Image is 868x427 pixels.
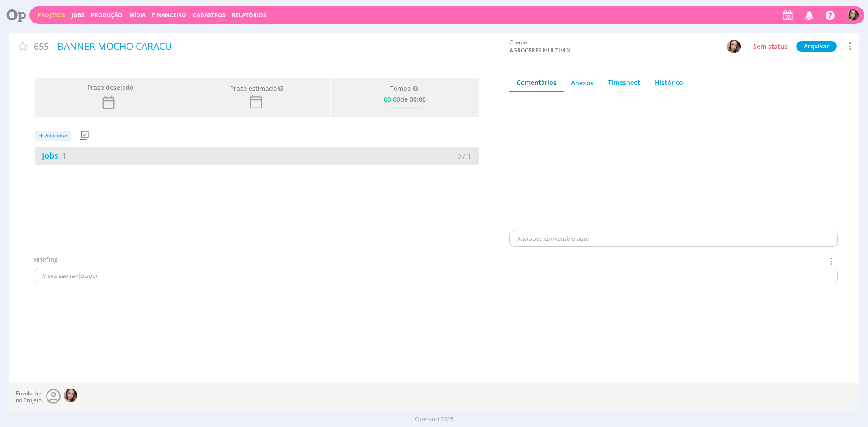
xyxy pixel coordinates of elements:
[35,12,68,19] button: Projetos
[753,42,788,51] span: Sem status
[193,11,226,19] span: Cadastros
[390,85,411,93] span: Tempo
[35,128,77,144] button: +Adicionar
[229,12,269,19] button: Relatórios
[152,11,186,19] a: Financeiro
[62,150,66,161] span: 1
[727,40,741,53] img: T
[601,74,647,91] a: Timesheet
[88,12,125,19] button: Produção
[726,39,741,54] button: T
[647,74,690,91] a: Histórico
[384,94,426,103] div: de 00:00
[751,41,790,52] button: Sem status
[509,74,564,92] a: Comentários
[84,83,133,92] span: Prazo desejado
[34,255,58,268] div: Briefing
[38,11,65,19] a: Projetos
[54,36,505,57] div: BANNER MOCHO CARACU
[509,47,577,55] span: AGROCERES MULTIMIX NUTRIÇÃO ANIMAL LTDA.
[35,150,66,161] a: Jobs
[190,12,228,19] button: Cadastros
[45,133,68,139] span: Adicionar
[847,7,859,23] button: T
[149,12,189,19] button: Financeiro
[232,11,266,19] a: Relatórios
[35,147,479,165] a: Jobs10 / 1
[34,40,49,53] span: 655
[16,390,42,404] span: Envolvidos no Projeto
[127,12,148,19] button: Mídia
[91,11,123,19] a: Produção
[39,131,43,141] span: +
[230,84,277,93] div: Prazo estimado
[571,78,594,88] div: Anexos
[796,41,837,52] button: Arquivar
[509,38,713,55] div: Cliente:
[457,151,472,160] span: 0 / 1
[129,11,146,19] a: Mídia
[64,389,77,402] img: T
[69,12,87,19] button: Jobs
[847,9,859,21] img: T
[384,95,400,103] span: 00:00
[35,131,71,141] button: +Adicionar
[71,11,85,19] a: Jobs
